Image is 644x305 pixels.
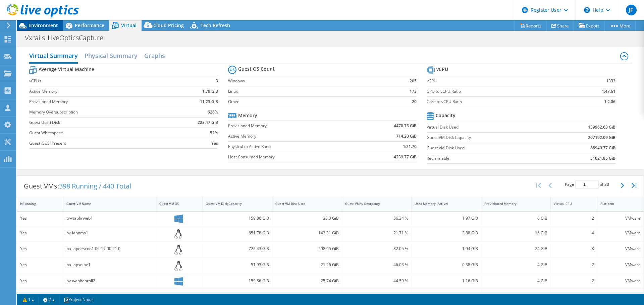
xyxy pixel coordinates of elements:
div: 51.93 GiB [206,261,269,269]
div: 4 GiB [484,261,548,269]
div: Guest VMs: [17,176,138,197]
div: 50.9 % [345,292,409,299]
div: pv-lapnms1 [66,229,153,237]
div: pa-lapsnipe1 [66,261,153,269]
div: 25.74 GiB [275,277,339,285]
div: IsRunning [20,202,52,206]
div: Yes [20,245,60,252]
div: 16 GiB [484,229,548,237]
div: 0.38 GiB [415,261,478,269]
div: 598.95 GiB [275,245,339,252]
h2: Graphs [144,49,165,62]
label: Guest iSCSI Present [29,140,173,147]
b: Guest OS Count [238,66,275,72]
div: pv-waphenroll2 [66,277,153,285]
div: tv-wapssms1 [66,292,153,299]
div: Guest VM OS [159,202,191,206]
div: 44.59 % [345,277,409,285]
h1: Vxrails_LiveOpticsCapture [22,34,114,42]
div: 8 [554,245,594,252]
label: Guest VM Disk Capacity [427,134,546,141]
div: Yes [20,292,60,299]
b: 4470.73 GiB [394,123,417,129]
div: 2 [554,292,594,299]
div: 159.86 GiB [206,292,269,299]
div: 1.49 GiB [415,292,478,299]
label: Active Memory [228,133,358,140]
b: 52% [210,130,218,136]
div: 1.97 GiB [415,215,478,222]
label: Active Memory [29,88,173,95]
div: VMware [600,215,641,222]
a: Project Notes [59,295,98,304]
label: Guest Used Disk [29,119,173,126]
label: vCPU [427,78,566,84]
div: 2 [554,261,594,269]
div: 159.86 GiB [206,215,269,222]
div: Yes [20,215,60,222]
label: Virtual Disk Used [427,124,546,131]
span: Environment [29,22,58,28]
b: Yes [211,140,218,147]
div: 2 [554,215,594,222]
a: 2 [39,295,59,304]
label: Memory Oversubscription [29,109,173,116]
input: jump to page [575,180,599,189]
span: 398 Running / 440 Total [59,181,131,190]
div: VMware [600,261,641,269]
label: Physical to Active Ratio [228,143,358,150]
div: 21.71 % [345,229,409,237]
div: 143.31 GiB [275,229,339,237]
label: Guest VM Disk Used [427,145,546,151]
b: 223.47 GiB [198,119,218,126]
h2: Physical Summary [85,49,138,62]
div: 56.34 % [345,215,409,222]
div: 31.77 GiB [275,292,339,299]
div: Yes [20,277,60,285]
b: 714.20 GiB [396,133,417,140]
span: 30 [604,181,609,187]
label: Reclaimable [427,155,546,162]
svg: \n [584,7,590,13]
a: More [604,20,636,31]
label: Provisioned Memory [29,98,173,105]
div: Guest VM Name [66,202,145,206]
b: 626% [208,109,218,116]
div: 4 [554,229,594,237]
b: 4239.77 GiB [394,154,417,160]
span: Virtual [121,22,137,28]
span: Tech Refresh [201,22,230,28]
a: 1 [18,295,39,304]
b: 51021.85 GiB [590,155,615,162]
div: Platform [600,202,633,206]
label: Windows [228,78,392,84]
div: VMware [600,277,641,285]
label: Linux [228,88,392,95]
div: VMware [600,245,641,252]
b: Memory [238,112,257,119]
div: Guest VM Disk Capacity [206,202,261,206]
a: Export [574,20,605,31]
span: JF [626,5,637,15]
b: 173 [410,88,417,95]
div: 46.03 % [345,261,409,269]
div: Used Memory (Active) [415,202,470,206]
b: 1:47.61 [602,88,615,95]
label: Provisioned Memory [228,123,358,129]
label: CPU to vCPU Ratio [427,88,566,95]
b: 207192.09 GiB [588,134,615,141]
b: Average Virtual Machine [39,66,94,73]
b: vCPU [436,66,448,73]
div: 2 [554,277,594,285]
span: Page of [565,180,609,189]
b: 88940.77 GiB [590,145,615,151]
b: 1.79 GiB [202,88,218,95]
div: Provisioned Memory [484,202,540,206]
b: 20 [412,98,417,105]
div: 4 GiB [484,277,548,285]
div: Yes [20,261,60,269]
div: tv-waphrweb1 [66,215,153,222]
b: 1:21.70 [403,143,417,150]
span: Performance [75,22,104,28]
label: Host Consumed Memory [228,154,358,160]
